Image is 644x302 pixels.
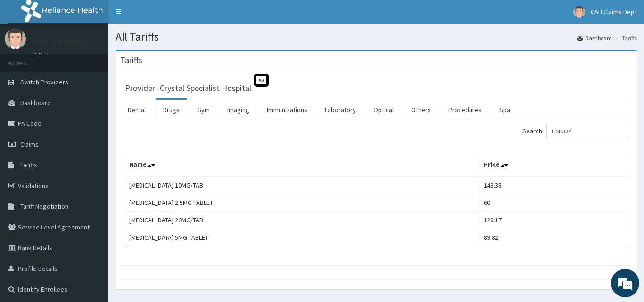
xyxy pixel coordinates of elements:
[480,212,627,229] td: 128.17
[20,161,37,169] span: Tariffs
[480,194,627,212] td: 60
[20,202,68,211] span: Tariff Negotiation
[577,34,612,42] a: Dashboard
[317,100,363,120] a: Laboratory
[125,155,480,177] th: Name
[220,100,257,120] a: Imaging
[522,124,627,138] label: Search:
[156,100,187,120] a: Drugs
[33,51,56,58] a: Online
[125,84,251,92] h3: Provider - Crystal Specialist Hospital
[190,100,217,120] a: Gym
[259,100,315,120] a: Immunizations
[591,8,637,16] span: CSH Claims Dept
[492,100,518,120] a: Spa
[120,56,142,65] h3: Tariffs
[155,5,177,27] div: Minimize live chat window
[120,100,153,120] a: Dental
[55,91,130,186] span: We're online!
[5,28,26,49] img: User Image
[613,34,637,42] li: Tariffs
[125,194,480,212] td: [MEDICAL_DATA] 2.5MG TABLET
[125,212,480,229] td: [MEDICAL_DATA] 20MG/TAB
[33,38,94,47] p: CSH Claims Dept
[17,47,38,71] img: d_794563401_company_1708531726252_794563401
[20,140,39,148] span: Claims
[5,202,180,235] textarea: Type your message and hit 'Enter'
[441,100,489,120] a: Procedures
[480,176,627,194] td: 143.38
[366,100,401,120] a: Optical
[20,78,68,86] span: Switch Providers
[125,229,480,246] td: [MEDICAL_DATA] 5MG TABLET
[20,98,51,107] span: Dashboard
[404,100,438,120] a: Others
[480,155,627,177] th: Price
[49,53,158,65] div: Chat with us now
[546,124,627,138] input: Search:
[254,74,269,87] span: St
[480,229,627,246] td: 89.82
[573,6,585,18] img: User Image
[116,31,637,43] h1: All Tariffs
[125,176,480,194] td: [MEDICAL_DATA] 10MG/TAB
